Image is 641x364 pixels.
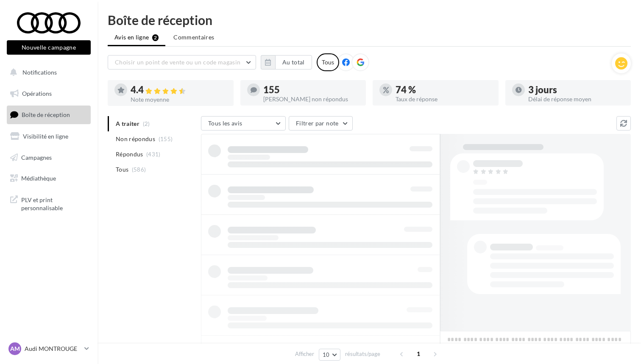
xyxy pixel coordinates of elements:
[295,350,314,358] span: Afficher
[159,136,173,142] span: (155)
[131,97,227,103] div: Note moyenne
[319,349,340,361] button: 10
[317,53,339,71] div: Tous
[396,96,492,102] div: Taux de réponse
[21,194,87,212] span: PLV et print personnalisable
[323,351,330,358] span: 10
[146,151,161,158] span: (431)
[22,111,70,118] span: Boîte de réception
[7,341,91,357] a: AM Audi MONTROUGE
[528,96,624,102] div: Délai de réponse moyen
[5,169,92,187] a: Médiathèque
[116,150,143,158] span: Répondus
[345,350,380,358] span: résultats/page
[132,166,146,173] span: (586)
[289,116,353,131] button: Filtrer par note
[25,345,81,353] p: Audi MONTROUGE
[21,175,56,182] span: Médiathèque
[5,149,92,167] a: Campagnes
[261,55,312,69] button: Au total
[208,119,242,127] span: Tous les avis
[396,85,492,94] div: 74 %
[5,85,92,103] a: Opérations
[173,33,214,41] span: Commentaires
[22,69,57,76] span: Notifications
[116,165,128,174] span: Tous
[5,128,92,145] a: Visibilité en ligne
[115,58,240,66] span: Choisir un point de vente ou un code magasin
[5,64,89,81] button: Notifications
[22,90,52,97] span: Opérations
[23,133,68,140] span: Visibilité en ligne
[131,85,227,95] div: 4.4
[7,40,91,55] button: Nouvelle campagne
[108,55,256,69] button: Choisir un point de vente ou un code magasin
[10,345,20,353] span: AM
[21,153,52,161] span: Campagnes
[263,85,360,94] div: 155
[201,116,286,131] button: Tous les avis
[5,106,92,124] a: Boîte de réception
[263,96,360,102] div: [PERSON_NAME] non répondus
[275,55,312,69] button: Au total
[116,135,155,143] span: Non répondus
[108,14,631,26] div: Boîte de réception
[5,191,92,216] a: PLV et print personnalisable
[528,85,624,94] div: 3 jours
[412,347,425,361] span: 1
